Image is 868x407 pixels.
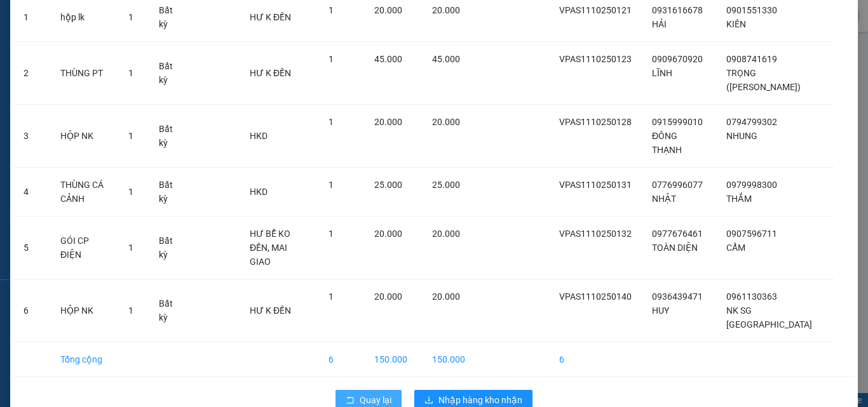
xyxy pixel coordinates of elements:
[250,305,291,316] span: HƯ K ĐỀN
[149,105,190,168] td: Bất kỳ
[50,168,118,217] td: THÙNG CÁ CẢNH
[329,5,334,15] span: 1
[549,342,642,377] td: 6
[726,117,777,127] span: 0794799302
[422,342,475,377] td: 150.000
[13,217,50,279] td: 5
[250,12,291,22] span: HƯ K ĐỀN
[250,229,290,267] span: HƯ BỂ KO ĐỀN, MAI GIAO
[559,54,632,64] span: VPAS1110250123
[726,243,745,253] span: CẨM
[374,291,402,302] span: 20.000
[149,42,190,105] td: Bất kỳ
[329,180,334,190] span: 1
[13,105,50,168] td: 3
[424,396,433,406] span: download
[726,194,752,204] span: THẮM
[149,217,190,279] td: Bất kỳ
[652,194,676,204] span: NHẬT
[329,229,334,239] span: 1
[128,187,133,197] span: 1
[652,54,703,64] span: 0909670920
[13,168,50,217] td: 4
[374,117,402,127] span: 20.000
[652,68,672,78] span: LĨNH
[652,291,703,302] span: 0936439471
[50,279,118,342] td: HỘP NK
[128,12,133,22] span: 1
[346,396,355,406] span: rollback
[50,105,118,168] td: HỘP NK
[364,342,422,377] td: 150.000
[652,19,667,29] span: HẢI
[726,180,777,190] span: 0979998300
[726,305,812,330] span: NK SG [GEOGRAPHIC_DATA]
[128,305,133,316] span: 1
[559,5,632,15] span: VPAS1110250121
[50,342,118,377] td: Tổng cộng
[652,229,703,239] span: 0977676461
[652,180,703,190] span: 0776996077
[149,279,190,342] td: Bất kỳ
[250,131,268,141] span: HKD
[652,117,703,127] span: 0915999010
[329,54,334,64] span: 1
[726,291,777,302] span: 0961130363
[726,19,746,29] span: KIÊN
[360,393,391,407] span: Quay lại
[250,187,268,197] span: HKD
[559,180,632,190] span: VPAS1110250131
[128,68,133,78] span: 1
[50,217,118,279] td: GÓI CP ĐIỆN
[374,5,402,15] span: 20.000
[438,393,522,407] span: Nhập hàng kho nhận
[432,54,460,64] span: 45.000
[329,117,334,127] span: 1
[374,54,402,64] span: 45.000
[726,5,777,15] span: 0901551330
[318,342,365,377] td: 6
[149,168,190,217] td: Bất kỳ
[652,131,682,155] span: ĐÔNG THẠNH
[432,117,460,127] span: 20.000
[432,229,460,239] span: 20.000
[559,229,632,239] span: VPAS1110250132
[652,243,698,253] span: TOÀN DIỆN
[128,243,133,253] span: 1
[726,131,757,141] span: NHUNG
[652,5,703,15] span: 0931616678
[652,305,669,316] span: HUY
[50,42,118,105] td: THÙNG PT
[726,68,801,92] span: TRỌNG ([PERSON_NAME])
[128,131,133,141] span: 1
[726,54,777,64] span: 0908741619
[432,5,460,15] span: 20.000
[13,42,50,105] td: 2
[329,291,334,302] span: 1
[13,279,50,342] td: 6
[432,180,460,190] span: 25.000
[374,180,402,190] span: 25.000
[559,117,632,127] span: VPAS1110250128
[726,229,777,239] span: 0907596711
[432,291,460,302] span: 20.000
[374,229,402,239] span: 20.000
[559,291,632,302] span: VPAS1110250140
[250,68,291,78] span: HƯ K ĐỀN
